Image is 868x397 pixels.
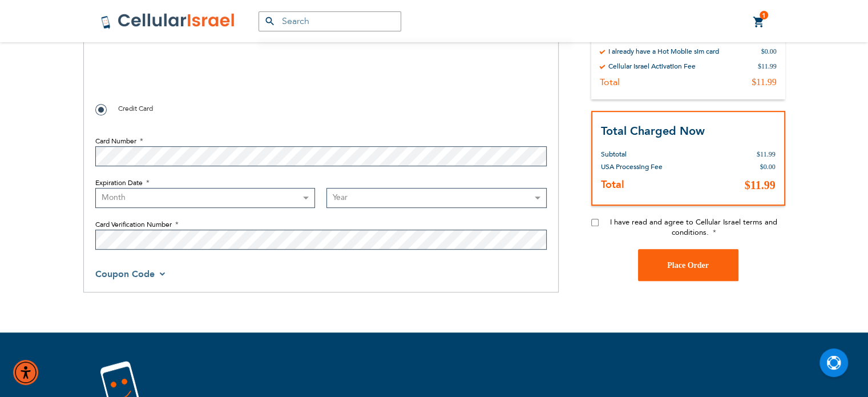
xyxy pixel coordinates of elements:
[95,220,172,229] span: Card Verification Number
[601,162,663,171] span: USA Processing Fee
[760,163,776,171] span: $0.00
[95,49,269,93] iframe: reCAPTCHA
[601,123,705,138] strong: Total Charged Now
[608,61,696,70] div: Cellular Israel Activation Fee
[95,178,143,187] span: Expiration Date
[608,46,719,55] div: I already have a Hot Moblie sim card
[761,46,777,55] div: $0.00
[601,139,690,161] th: Subtotal
[601,178,624,192] strong: Total
[610,217,777,238] span: I have read and agree to Cellular Israel terms and conditions.
[752,76,776,87] div: $11.99
[259,11,401,31] input: Search
[667,260,709,269] span: Place Order
[600,76,620,87] div: Total
[762,11,766,20] span: 1
[95,268,155,280] span: Coupon Code
[118,104,153,113] span: Credit Card
[638,249,738,281] button: Place Order
[100,13,236,30] img: Cellular Israel Logo
[95,137,136,146] span: Card Number
[13,360,38,385] div: Accessibility Menu
[753,15,765,29] a: 1
[745,179,776,191] span: $11.99
[758,61,777,70] div: $11.99
[757,150,776,158] span: $11.99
